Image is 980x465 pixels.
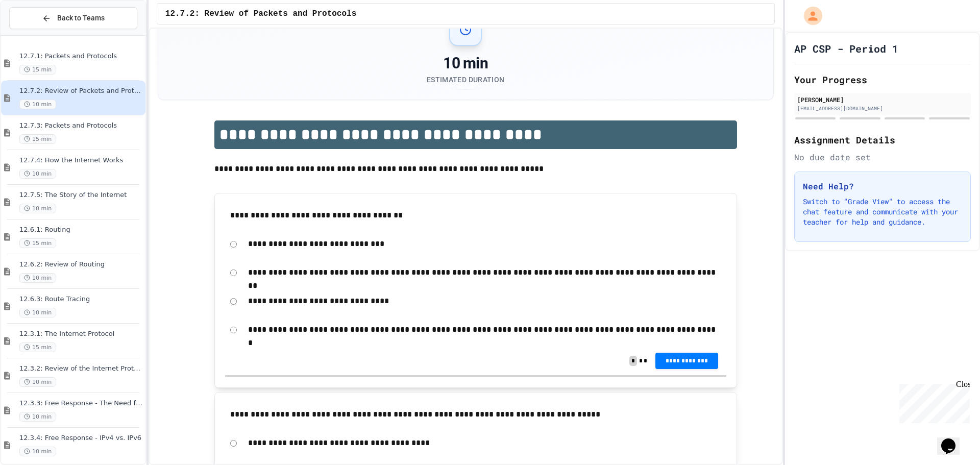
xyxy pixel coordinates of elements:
h1: AP CSP - Period 1 [794,41,898,56]
h2: Your Progress [794,72,971,87]
div: 10 min [427,54,504,72]
span: 10 min [19,273,56,283]
div: My Account [793,4,825,28]
span: 10 min [19,377,56,387]
h3: Need Help? [803,180,962,192]
span: 12.7.1: Packets and Protocols [19,52,143,61]
span: 15 min [19,65,56,75]
span: 10 min [19,100,56,109]
span: 12.6.3: Route Tracing [19,295,143,304]
span: 12.3.2: Review of the Internet Protocol [19,364,143,373]
span: 10 min [19,308,56,317]
iframe: chat widget [937,424,970,455]
span: 12.7.4: How the Internet Works [19,156,143,165]
span: 12.3.4: Free Response - IPv4 vs. IPv6 [19,434,143,443]
div: Chat with us now!Close [4,4,70,65]
span: 10 min [19,204,56,213]
span: 15 min [19,134,56,144]
span: 15 min [19,238,56,248]
div: [EMAIL_ADDRESS][DOMAIN_NAME] [797,105,968,112]
span: 12.7.2: Review of Packets and Protocols [165,8,356,20]
span: 10 min [19,447,56,456]
span: 15 min [19,342,56,352]
iframe: chat widget [895,380,970,423]
span: 12.7.3: Packets and Protocols [19,121,143,130]
div: No due date set [794,151,971,163]
span: 12.7.5: The Story of the Internet [19,191,143,200]
span: 12.3.1: The Internet Protocol [19,330,143,338]
span: 12.6.1: Routing [19,226,143,234]
span: 12.6.2: Review of Routing [19,260,143,269]
div: Estimated Duration [427,75,504,85]
span: Back to Teams [57,13,105,23]
div: [PERSON_NAME] [797,95,968,104]
span: 12.3.3: Free Response - The Need for IP [19,399,143,408]
button: Back to Teams [9,7,137,29]
span: 12.7.2: Review of Packets and Protocols [19,87,143,95]
h2: Assignment Details [794,133,971,147]
span: 10 min [19,169,56,179]
p: Switch to "Grade View" to access the chat feature and communicate with your teacher for help and ... [803,197,962,227]
span: 10 min [19,412,56,422]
